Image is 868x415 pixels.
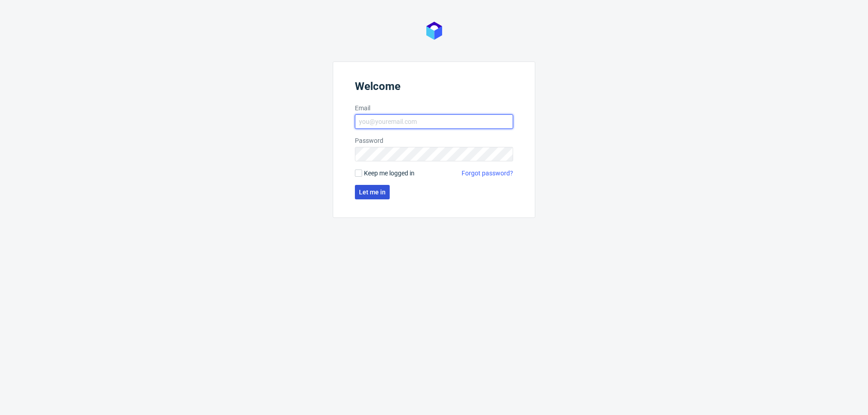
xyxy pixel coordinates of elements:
[355,136,513,145] label: Password
[355,114,513,129] input: you@youremail.com
[462,169,513,178] a: Forgot password?
[359,189,386,195] span: Let me in
[355,80,513,96] header: Welcome
[355,185,390,199] button: Let me in
[364,169,415,178] span: Keep me logged in
[355,104,513,113] label: Email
